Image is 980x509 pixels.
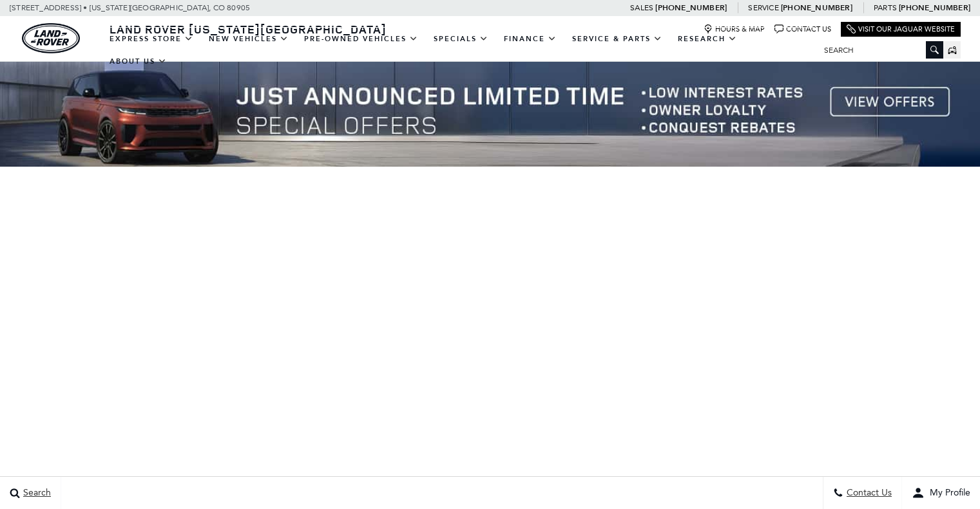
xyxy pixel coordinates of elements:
[670,28,745,50] a: Research
[22,23,80,53] img: Land Rover
[296,28,426,50] a: Pre-Owned Vehicles
[781,3,852,13] a: [PHONE_NUMBER]
[22,23,80,53] a: land-rover
[102,28,201,50] a: EXPRESS STORE
[20,488,51,499] span: Search
[102,21,394,37] a: Land Rover [US_STATE][GEOGRAPHIC_DATA]
[774,24,831,34] a: Contact Us
[564,28,670,50] a: Service & Parts
[843,488,892,499] span: Contact Us
[874,3,897,12] span: Parts
[925,488,970,499] span: My Profile
[426,28,496,50] a: Specials
[110,21,387,37] span: Land Rover [US_STATE][GEOGRAPHIC_DATA]
[201,28,296,50] a: New Vehicles
[899,3,970,13] a: [PHONE_NUMBER]
[704,24,765,34] a: Hours & Map
[630,3,653,12] span: Sales
[10,3,250,12] a: [STREET_ADDRESS] • [US_STATE][GEOGRAPHIC_DATA], CO 80905
[847,24,955,34] a: Visit Our Jaguar Website
[902,477,980,509] button: user-profile-menu
[814,42,943,58] input: Search
[496,28,564,50] a: Finance
[748,3,778,12] span: Service
[102,50,175,73] a: About Us
[102,28,814,73] nav: Main Navigation
[655,3,727,13] a: [PHONE_NUMBER]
